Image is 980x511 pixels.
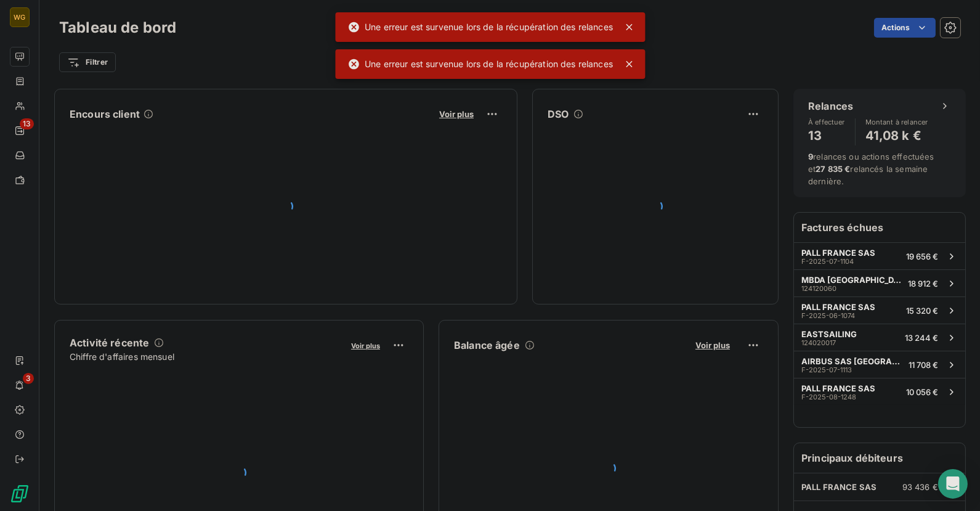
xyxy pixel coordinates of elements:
span: À effectuer [808,118,845,126]
span: 93 436 € [902,482,938,492]
span: 18 912 € [908,279,938,288]
span: 124120060 [801,285,836,292]
span: PALL FRANCE SAS [801,302,875,312]
h6: Activité récente [70,335,149,350]
span: 27 835 € [816,164,850,174]
span: 3 [23,373,34,384]
h6: Encours client [70,107,140,121]
button: Filtrer [59,52,116,72]
h6: Balance âgée [454,338,520,353]
button: PALL FRANCE SASF-2025-08-124810 056 € [794,378,965,405]
span: Voir plus [695,340,730,350]
span: F-2025-08-1248 [801,393,856,401]
h3: Tableau de bord [59,17,176,39]
button: MBDA [GEOGRAPHIC_DATA]12412006018 912 € [794,269,965,296]
h4: 13 [808,126,845,145]
h6: DSO [548,107,569,121]
div: Une erreur est survenue lors de la récupération des relances [347,53,613,75]
img: Logo LeanPay [10,484,30,504]
div: WG [10,7,30,27]
span: Voir plus [439,109,474,119]
span: F-2025-07-1104 [801,258,854,265]
span: 19 656 € [906,251,938,261]
span: 13 [20,118,34,129]
span: relances ou actions effectuées et relancés la semaine dernière. [808,152,934,186]
button: Actions [874,18,936,38]
button: PALL FRANCE SASF-2025-06-107415 320 € [794,296,965,324]
span: 9 [808,152,813,161]
span: 15 320 € [906,306,938,316]
button: AIRBUS SAS [GEOGRAPHIC_DATA]F-2025-07-111311 708 € [794,351,965,378]
span: PALL FRANCE SAS [801,383,875,393]
span: Montant à relancer [865,118,928,126]
span: F-2025-06-1074 [801,312,855,319]
button: EASTSAILING12402001713 244 € [794,324,965,351]
span: Voir plus [351,341,380,350]
span: Chiffre d'affaires mensuel [70,350,342,363]
button: Voir plus [692,340,734,351]
button: Voir plus [435,108,477,120]
span: 13 244 € [905,333,938,343]
span: F-2025-07-1113 [801,366,852,374]
div: Open Intercom Messenger [938,469,968,499]
h4: 41,08 k € [865,126,928,145]
button: PALL FRANCE SASF-2025-07-110419 656 € [794,242,965,269]
h6: Principaux débiteurs [794,443,965,473]
span: MBDA [GEOGRAPHIC_DATA] [801,275,903,285]
h6: Relances [808,99,853,113]
button: Voir plus [347,340,384,351]
div: Une erreur est survenue lors de la récupération des relances [347,16,613,38]
span: 124020017 [801,339,836,346]
span: AIRBUS SAS [GEOGRAPHIC_DATA] [801,356,904,366]
h6: Factures échues [794,213,965,242]
span: EASTSAILING [801,329,857,339]
span: PALL FRANCE SAS [801,248,875,258]
span: PALL FRANCE SAS [801,482,877,492]
span: 10 056 € [906,387,938,397]
span: 11 708 € [909,360,938,370]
